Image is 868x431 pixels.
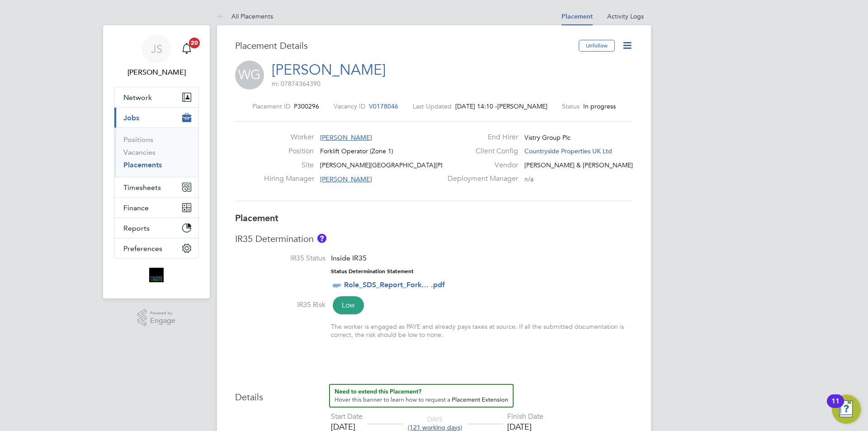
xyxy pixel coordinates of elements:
a: Vacancies [123,148,156,156]
div: Jobs [114,128,198,177]
span: Engage [150,317,175,325]
span: WG [235,61,264,90]
span: Finance [123,204,149,212]
span: Vistry Group Plc [524,133,571,142]
button: Open Resource Center, 11 new notifications [832,395,861,424]
span: Preferences [123,244,162,253]
h3: Placement Details [235,40,572,52]
span: [PERSON_NAME][GEOGRAPHIC_DATA][PERSON_NAME] [320,161,486,169]
label: Vendor [442,161,518,170]
div: Start Date [331,412,363,422]
span: Timesheets [123,183,161,192]
label: Position [264,147,314,156]
span: [PERSON_NAME] & [PERSON_NAME] Limited [524,161,656,169]
span: Network [123,93,152,102]
a: Activity Logs [607,12,644,20]
button: Unfollow [579,40,615,52]
a: Powered byEngage [137,309,176,327]
a: Placements [123,161,162,169]
a: Role_SDS_Report_Fork... .pdf [344,280,445,289]
span: P300296 [294,102,319,110]
span: [PERSON_NAME] [497,102,547,110]
a: 20 [178,34,196,63]
span: 20 [189,38,200,48]
button: Reports [114,218,198,238]
span: [PERSON_NAME] [320,175,372,183]
nav: Main navigation [103,25,210,298]
button: Preferences [114,238,198,258]
label: End Hirer [442,133,518,142]
span: In progress [583,102,616,110]
span: Forklift Operator (Zone 1) [320,147,393,155]
button: Jobs [114,108,198,128]
b: Placement [235,213,278,223]
button: About IR35 [317,234,326,243]
span: Countryside Properties UK Ltd [524,147,612,155]
label: Status [562,102,580,110]
img: bromak-logo-retina.png [149,268,164,282]
button: Timesheets [114,177,198,197]
span: [DATE] 14:10 - [455,102,497,110]
label: Last Updated [413,102,452,110]
span: Julia Scholes [114,67,199,78]
h3: Details [235,384,633,403]
a: All Placements [217,12,273,20]
div: Finish Date [507,412,543,422]
span: Reports [123,224,150,232]
button: Finance [114,198,198,218]
strong: Status Determination Statement [331,268,414,275]
label: IR35 Risk [235,300,325,310]
button: How to extend a Placement? [329,384,514,407]
div: 11 [831,401,840,413]
span: n/a [524,175,533,183]
a: Go to home page [114,268,199,282]
span: Inside IR35 [331,254,367,262]
span: [PERSON_NAME] [320,133,372,142]
label: Vacancy ID [334,102,365,110]
h3: IR35 Determination [235,233,633,245]
a: JS[PERSON_NAME] [114,34,199,78]
span: JS [151,43,162,55]
label: IR35 Status [235,254,325,263]
label: Placement ID [252,102,290,110]
label: Worker [264,133,314,142]
label: Site [264,161,314,170]
label: Hiring Manager [264,174,314,184]
button: Network [114,87,198,107]
span: Low [333,296,364,314]
label: Deployment Manager [442,174,518,184]
span: V0178046 [369,102,398,110]
a: [PERSON_NAME] [272,61,386,79]
span: Powered by [150,309,175,317]
a: Positions [123,135,153,144]
label: Client Config [442,147,518,156]
a: Placement [561,13,593,20]
div: The worker is engaged as PAYE and already pays taxes at source. If all the submitted documentatio... [331,322,633,339]
span: m: 07874364390 [272,80,321,88]
span: Jobs [123,114,139,122]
